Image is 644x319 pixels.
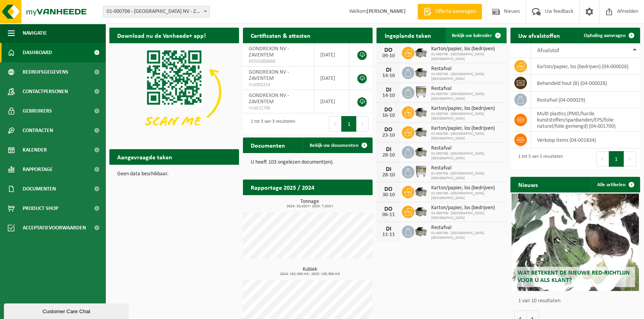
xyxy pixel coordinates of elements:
[414,65,428,79] img: WB-5000-GAL-GY-01
[380,153,396,158] div: 28-10
[249,58,308,65] span: RED25000660
[251,160,365,165] p: U heeft 103 ongelezen document(en).
[247,199,373,208] h3: Tonnage
[414,85,428,99] img: WB-1100-GAL-GY-02
[431,112,502,121] span: 01-000706 - [GEOGRAPHIC_DATA] [GEOGRAPHIC_DATA]
[431,106,502,112] span: Karton/papier, los (bedrijven)
[367,9,406,14] strong: [PERSON_NAME]
[376,28,439,43] h2: Ingeplande taken
[596,151,609,167] button: Previous
[510,177,546,192] h2: Nieuws
[103,6,209,17] span: 01-000706 - GONDREXON NV - ZAVENTEM
[380,107,396,113] div: DO
[417,4,482,19] a: Offerte aanvragen
[109,149,180,164] h2: Aangevraagde taken
[531,58,640,75] td: karton/papier, los (bedrijven) (04-000026)
[23,23,47,43] span: Navigatie
[380,93,396,99] div: 14-10
[537,48,559,54] span: Afvalstof
[341,116,357,132] button: 1
[431,191,502,201] span: 01-000706 - [GEOGRAPHIC_DATA] [GEOGRAPHIC_DATA]
[431,52,502,62] span: 01-000706 - [GEOGRAPHIC_DATA] [GEOGRAPHIC_DATA]
[23,62,68,82] span: Bedrijfsgegevens
[431,211,502,220] span: 01-000706 - [GEOGRAPHIC_DATA] [GEOGRAPHIC_DATA]
[414,46,428,59] img: WB-5000-GAL-GY-01
[591,177,639,192] a: Alle artikelen
[23,101,52,121] span: Gebruikers
[624,151,636,167] button: Next
[431,72,502,81] span: 01-000706 - [GEOGRAPHIC_DATA] [GEOGRAPHIC_DATA]
[414,185,428,198] img: WB-5000-GAL-GY-01
[4,302,130,319] iframe: chat widget
[431,46,502,52] span: Karton/papier, los (bedrijven)
[414,145,428,158] img: WB-5000-GAL-GY-01
[431,165,502,171] span: Restafval
[247,115,295,132] div: 1 tot 3 van 3 resultaten
[23,218,86,238] span: Acceptatievoorwaarden
[23,199,58,218] span: Product Shop
[380,192,396,198] div: 30-10
[243,137,293,153] h2: Documenten
[431,205,502,211] span: Karton/papier, los (bedrijven)
[109,43,239,140] img: Download de VHEPlus App
[380,67,396,73] div: DI
[314,90,350,113] td: [DATE]
[23,43,52,62] span: Dashboard
[414,125,428,138] img: WB-5000-GAL-GY-01
[414,165,428,178] img: WB-1100-GAL-GY-02
[380,133,396,138] div: 23-10
[380,206,396,212] div: DO
[243,180,322,195] h2: Rapportage 2025 / 2024
[380,47,396,53] div: DO
[380,127,396,133] div: DO
[531,75,640,92] td: behandeld hout (B) (04-000028)
[249,93,289,105] span: GONDREXON NV - ZAVENTEM
[431,231,502,240] span: 01-000706 - [GEOGRAPHIC_DATA] [GEOGRAPHIC_DATA]
[309,143,358,148] span: Bekijk uw documenten
[380,146,396,153] div: DI
[117,171,231,177] p: Geen data beschikbaar.
[380,212,396,218] div: 06-11
[431,152,502,161] span: 01-000706 - [GEOGRAPHIC_DATA] [GEOGRAPHIC_DATA]
[249,105,308,111] span: VLA612786
[431,66,502,72] span: Restafval
[329,116,341,132] button: Previous
[431,171,502,181] span: 01-000706 - [GEOGRAPHIC_DATA] [GEOGRAPHIC_DATA]
[314,195,372,210] a: Bekijk rapportage
[518,298,636,304] p: 1 van 10 resultaten
[452,33,492,38] span: Bekijk uw kalender
[23,179,56,199] span: Documenten
[431,132,502,141] span: 01-000706 - [GEOGRAPHIC_DATA] [GEOGRAPHIC_DATA]
[249,69,289,81] span: GONDREXON NV - ZAVENTEM
[431,185,502,191] span: Karton/papier, los (bedrijven)
[431,125,502,132] span: Karton/papier, los (bedrijven)
[380,173,396,178] div: 28-10
[609,151,624,167] button: 1
[414,105,428,118] img: WB-5000-GAL-GY-01
[23,82,68,101] span: Contactpersonen
[431,86,502,92] span: Restafval
[531,92,640,108] td: restafval (04-000029)
[380,226,396,232] div: DI
[23,140,47,160] span: Kalender
[531,108,640,132] td: multi plastics (PMD/harde kunststoffen/spanbanden/EPS/folie naturel/folie gemengd) (04-001700)
[247,272,373,276] span: 2024: 192,300 m3 - 2025: 139,300 m3
[380,232,396,238] div: 11-11
[247,204,373,208] span: 2024: 10,420 t - 2025: 7,910 t
[243,28,318,43] h2: Certificaten & attesten
[314,67,350,90] td: [DATE]
[357,116,369,132] button: Next
[446,28,506,43] a: Bekijk uw kalender
[23,121,53,140] span: Contracten
[431,145,502,152] span: Restafval
[380,186,396,192] div: DO
[512,194,639,291] a: Wat betekent de nieuwe RED-richtlijn voor u als klant?
[433,8,478,16] span: Offerte aanvragen
[431,92,502,101] span: 01-000706 - [GEOGRAPHIC_DATA] [GEOGRAPHIC_DATA]
[414,224,428,238] img: WB-5000-GAL-GY-01
[514,150,563,167] div: 1 tot 5 van 5 resultaten
[380,166,396,173] div: DI
[249,46,289,58] span: GONDREXON NV - ZAVENTEM
[247,267,373,276] h3: Kubiek
[303,137,372,153] a: Bekijk uw documenten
